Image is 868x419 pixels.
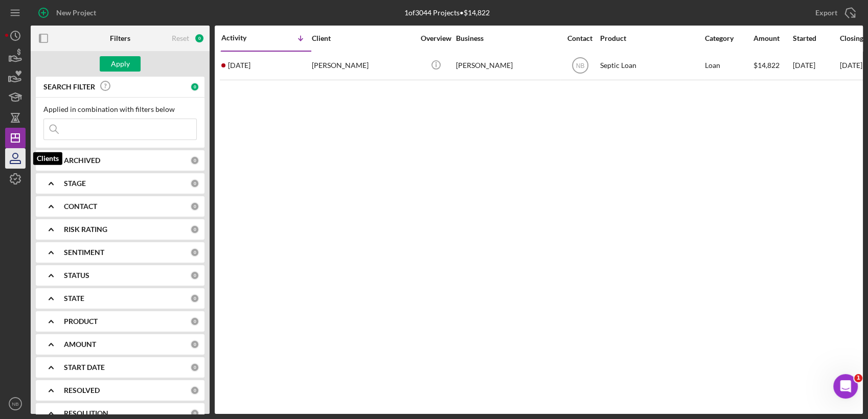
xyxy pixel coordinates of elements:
div: New Project [56,3,96,23]
div: 0 [190,294,199,303]
b: RESOLVED [64,386,100,394]
div: 0 [194,33,204,43]
div: Applied in combination with filters below [43,105,197,113]
div: Reset [172,34,189,42]
div: Business [456,34,558,42]
div: 0 [190,340,199,349]
div: 0 [190,409,199,418]
div: Amount [753,34,792,42]
div: Septic Loan [600,52,702,79]
span: 1 [854,374,862,382]
text: NB [12,401,18,407]
button: NB [5,393,26,414]
div: 0 [190,271,199,280]
div: 0 [190,386,199,395]
div: Activity [221,34,266,42]
div: 0 [190,202,199,211]
b: STAGE [64,179,86,188]
div: Contact [561,34,599,42]
b: SEARCH FILTER [43,83,95,91]
div: Product [600,34,702,42]
div: 0 [190,317,199,326]
div: 0 [190,156,199,165]
time: [DATE] [840,61,862,69]
div: [PERSON_NAME] [456,52,558,79]
div: 1 of 3044 Projects • $14,822 [404,9,490,17]
b: PRODUCT [64,317,98,325]
div: Client [312,34,414,42]
div: $14,822 [753,52,792,79]
div: [PERSON_NAME] [312,52,414,79]
b: ARCHIVED [64,156,100,165]
div: Started [793,34,839,42]
button: New Project [31,3,106,23]
b: CONTACT [64,202,97,211]
div: Loan [705,52,752,79]
b: STATE [64,294,84,302]
b: STATUS [64,271,89,280]
div: 0 [190,225,199,234]
b: RESOLUTION [64,409,108,417]
b: START DATE [64,363,105,371]
div: [DATE] [793,52,839,79]
div: Category [705,34,752,42]
div: Export [815,3,837,23]
iframe: Intercom live chat [833,374,858,399]
div: 0 [190,248,199,257]
button: Export [805,3,863,23]
div: Apply [111,56,130,72]
div: Overview [417,34,455,42]
b: AMOUNT [64,340,96,348]
div: 0 [190,363,199,372]
button: Apply [100,56,141,72]
b: Filters [110,34,130,42]
text: NB [576,62,584,69]
div: 0 [190,179,199,188]
div: 0 [190,82,199,91]
b: SENTIMENT [64,248,104,257]
time: 2025-08-05 12:09 [228,61,250,69]
b: RISK RATING [64,225,107,234]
